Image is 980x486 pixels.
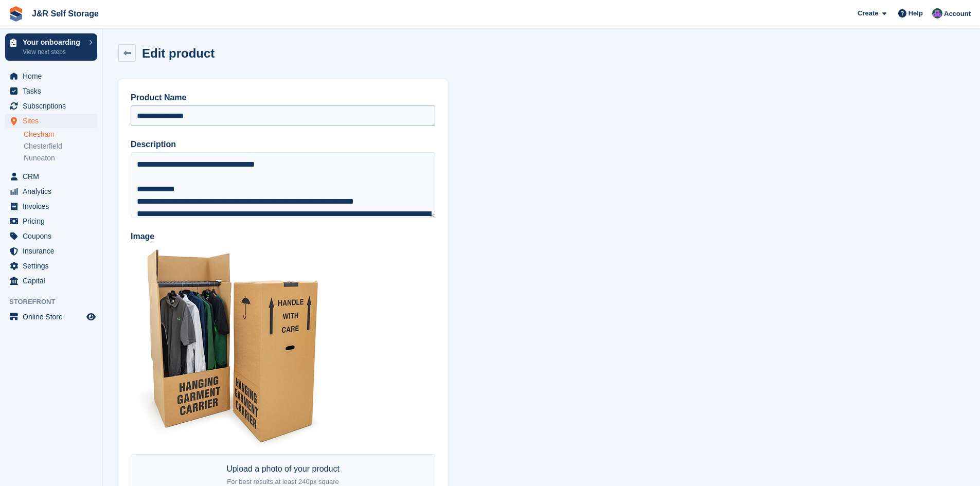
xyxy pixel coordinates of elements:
a: menu [5,229,97,243]
a: Your onboarding View next steps [5,33,97,61]
label: Description [131,138,435,151]
span: Insurance [23,244,84,258]
a: menu [5,99,97,113]
img: stora-icon-8386f47178a22dfd0bd8f6a31ec36ba5ce8667c1dd55bd0f319d3a0aa187defe.svg [8,6,24,22]
a: menu [5,169,97,184]
span: Create [858,8,878,19]
a: menu [5,84,97,98]
a: J&R Self Storage [28,5,103,22]
a: menu [5,114,97,128]
span: CRM [23,169,84,184]
span: Storefront [9,297,102,307]
span: Pricing [23,214,84,228]
a: menu [5,244,97,258]
label: Image [131,230,435,243]
a: Preview store [85,311,97,323]
span: Sites [23,114,84,128]
img: Jordan Mahmood [932,8,942,19]
label: Product Name [131,92,435,104]
img: wardrobe_box.jpg [131,245,336,451]
span: Subscriptions [23,99,84,113]
a: menu [5,199,97,213]
span: Home [23,69,84,83]
span: Online Store [23,310,84,324]
span: Coupons [23,229,84,243]
a: menu [5,310,97,324]
a: menu [5,214,97,228]
span: Account [944,9,971,19]
span: Settings [23,259,84,273]
a: Nuneaton [24,153,97,163]
a: menu [5,274,97,288]
span: Help [908,8,923,19]
a: menu [5,259,97,273]
h2: Edit product [142,46,215,60]
p: View next steps [23,47,84,57]
p: Your onboarding [23,39,84,46]
span: Tasks [23,84,84,98]
span: Invoices [23,199,84,213]
a: menu [5,69,97,83]
span: Capital [23,274,84,288]
span: For best results at least 240px square [227,478,339,485]
a: Chesham [24,130,97,139]
a: Chesterfield [24,141,97,151]
a: menu [5,184,97,199]
span: Analytics [23,184,84,199]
